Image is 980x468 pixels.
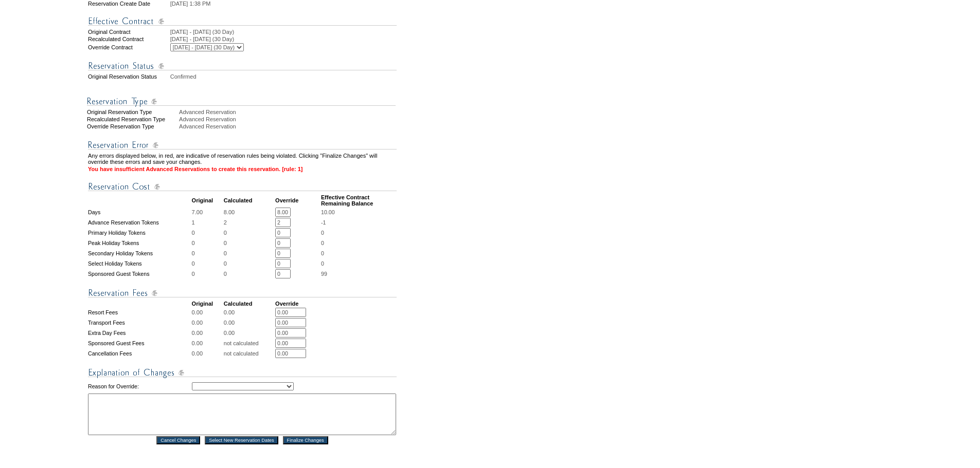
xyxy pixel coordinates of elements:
[224,339,274,348] td: not calculated
[192,301,223,307] td: Original
[170,1,397,7] td: [DATE] 1:38 PM
[321,260,324,267] span: 0
[321,240,324,246] span: 0
[224,259,274,268] td: 0
[192,269,223,278] td: 0
[224,269,274,278] td: 0
[192,218,223,227] td: 1
[88,73,169,80] td: Original Reservation Status
[170,29,397,35] td: [DATE] - [DATE] (30 Day)
[88,308,191,317] td: Resort Fees
[88,349,191,358] td: Cancellation Fees
[192,339,223,348] td: 0.00
[88,208,191,217] td: Days
[87,95,396,108] img: Reservation Type
[192,328,223,338] td: 0.00
[192,349,223,358] td: 0.00
[88,36,169,42] td: Recalculated Contract
[88,43,169,51] td: Override Contract
[224,349,274,358] td: not calculated
[88,259,191,268] td: Select Holiday Tokens
[87,123,178,129] div: Override Reservation Type
[170,73,397,80] td: Confirmed
[224,218,274,227] td: 2
[88,287,397,299] img: Reservation Fees
[192,308,223,317] td: 0.00
[192,208,223,217] td: 7.00
[192,249,223,258] td: 0
[88,1,169,7] td: Reservation Create Date
[170,36,397,42] td: [DATE] - [DATE] (30 Day)
[192,238,223,248] td: 0
[321,194,397,207] td: Effective Contract Remaining Balance
[224,249,274,258] td: 0
[179,116,398,122] div: Advanced Reservation
[205,436,278,444] input: Select New Reservation Dates
[88,380,191,392] td: Reason for Override:
[179,123,398,129] div: Advanced Reservation
[275,194,320,207] td: Override
[275,301,320,307] td: Override
[321,250,324,256] span: 0
[88,228,191,237] td: Primary Holiday Tokens
[88,269,191,278] td: Sponsored Guest Tokens
[88,60,397,72] img: Reservation Status
[224,228,274,237] td: 0
[192,194,223,207] td: Original
[224,301,274,307] td: Calculated
[88,15,397,28] img: Effective Contract
[321,219,326,226] span: -1
[88,29,169,35] td: Original Contract
[88,180,397,193] img: Reservation Cost
[321,209,335,215] span: 10.00
[87,116,178,122] div: Recalculated Reservation Type
[224,208,274,217] td: 8.00
[321,230,324,236] span: 0
[88,249,191,258] td: Secondary Holiday Tokens
[192,318,223,327] td: 0.00
[88,318,191,327] td: Transport Fees
[283,436,328,444] input: Finalize Changes
[179,109,398,115] div: Advanced Reservation
[224,308,274,317] td: 0.00
[224,318,274,327] td: 0.00
[88,339,191,348] td: Sponsored Guest Fees
[88,166,397,172] td: You have insufficient Advanced Reservations to create this reservation. [rule: 1]
[224,238,274,248] td: 0
[224,328,274,338] td: 0.00
[192,228,223,237] td: 0
[88,153,397,165] td: Any errors displayed below, in red, are indicative of reservation rules being violated. Clicking ...
[88,366,397,379] img: Explanation of Changes
[88,238,191,248] td: Peak Holiday Tokens
[88,218,191,227] td: Advance Reservation Tokens
[87,109,178,115] div: Original Reservation Type
[224,194,274,207] td: Calculated
[321,271,327,277] span: 99
[156,436,200,444] input: Cancel Changes
[88,139,397,152] img: Reservation Errors
[192,259,223,268] td: 0
[88,328,191,338] td: Extra Day Fees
